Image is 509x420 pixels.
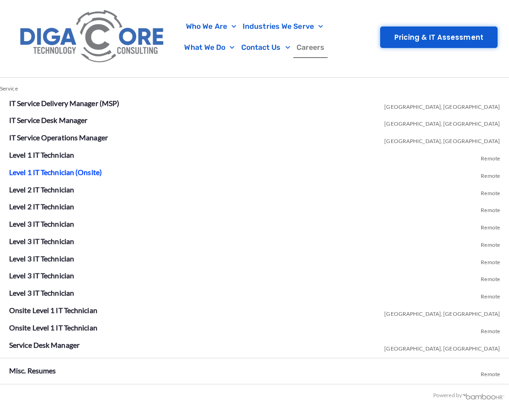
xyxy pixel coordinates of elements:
[9,254,74,263] a: Level 3 IT Technician
[9,133,108,142] a: IT Service Operations Manager
[9,288,74,297] a: Level 3 IT Technician
[9,116,87,124] a: IT Service Desk Manager
[9,271,74,280] a: Level 3 IT Technician
[462,392,505,399] img: BambooHR - HR software
[9,306,97,314] a: Onsite Level 1 IT Technician
[9,323,97,332] a: Onsite Level 1 IT Technician
[181,37,238,58] a: What We Do
[9,185,74,194] a: Level 2 IT Technician
[394,34,483,41] span: Pricing & IT Assessment
[481,148,500,165] span: Remote
[9,340,80,349] a: Service Desk Manager
[481,269,500,286] span: Remote
[183,16,239,37] a: Who We Are
[9,99,119,107] a: IT Service Delivery Manager (MSP)
[481,234,500,252] span: Remote
[481,217,500,234] span: Remote
[16,5,169,69] img: Digacore Logo
[384,113,500,131] span: [GEOGRAPHIC_DATA], [GEOGRAPHIC_DATA]
[384,96,500,114] span: [GEOGRAPHIC_DATA], [GEOGRAPHIC_DATA]
[384,338,500,356] span: [GEOGRAPHIC_DATA], [GEOGRAPHIC_DATA]
[9,202,74,211] a: Level 2 IT Technician
[481,200,500,217] span: Remote
[9,150,74,159] a: Level 1 IT Technician
[481,286,500,303] span: Remote
[481,364,500,381] span: Remote
[481,252,500,269] span: Remote
[239,16,326,37] a: Industries We Serve
[384,303,500,321] span: [GEOGRAPHIC_DATA], [GEOGRAPHIC_DATA]
[238,37,293,58] a: Contact Us
[481,321,500,338] span: Remote
[380,27,498,48] a: Pricing & IT Assessment
[481,165,500,183] span: Remote
[9,366,56,375] a: Misc. Resumes
[481,183,500,200] span: Remote
[293,37,328,58] a: Careers
[384,131,500,148] span: [GEOGRAPHIC_DATA], [GEOGRAPHIC_DATA]
[9,237,74,245] a: Level 3 IT Technician
[9,219,74,228] a: Level 3 IT Technician
[174,16,336,58] nav: Menu
[9,168,102,176] a: Level 1 IT Technician (Onsite)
